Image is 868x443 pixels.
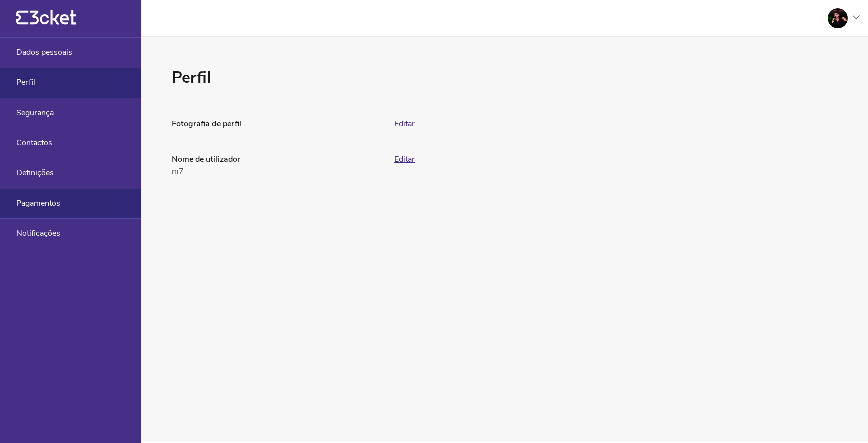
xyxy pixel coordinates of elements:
[16,199,60,208] span: Pagamentos
[16,11,28,25] g: {' '}
[16,20,76,27] a: {' '}
[16,108,54,117] span: Segurança
[172,165,388,178] div: m7
[16,229,60,238] span: Notificações
[16,78,35,87] span: Perfil
[394,119,415,128] button: Editar
[16,48,72,57] span: Dados pessoais
[394,155,415,164] button: Editar
[172,118,388,130] div: Fotografia de perfil
[16,138,52,147] span: Contactos
[16,168,54,178] span: Definições
[172,153,388,165] div: Nome de utilizador
[172,67,415,89] h1: Perfil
